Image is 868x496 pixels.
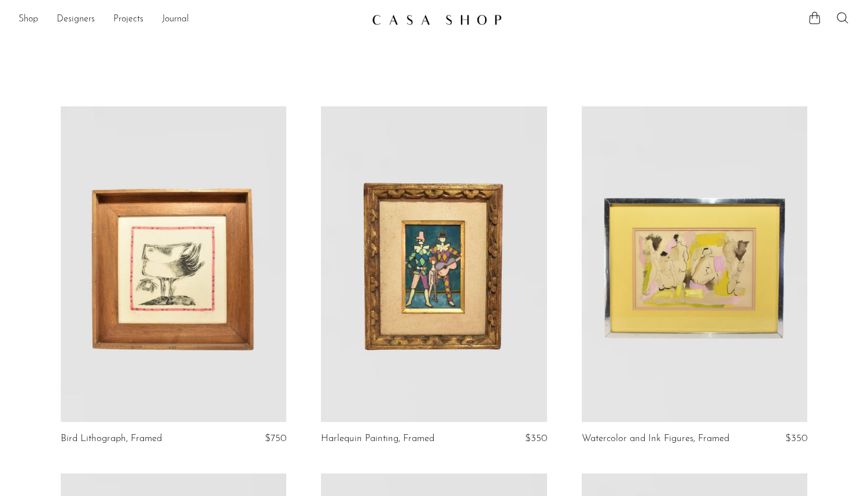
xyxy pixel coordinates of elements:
nav: Desktop navigation [19,10,363,29]
span: $750 [265,434,286,443]
a: Watercolor and Ink Figures, Framed [582,434,729,444]
a: Bird Lithograph, Framed [61,434,162,444]
ul: NEW HEADER MENU [19,10,363,29]
a: Projects [113,12,143,27]
span: $350 [785,434,807,443]
a: Designers [57,12,95,27]
a: Shop [19,12,38,27]
a: Harlequin Painting, Framed [321,434,434,444]
span: $350 [525,434,547,443]
a: Journal [162,12,189,27]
